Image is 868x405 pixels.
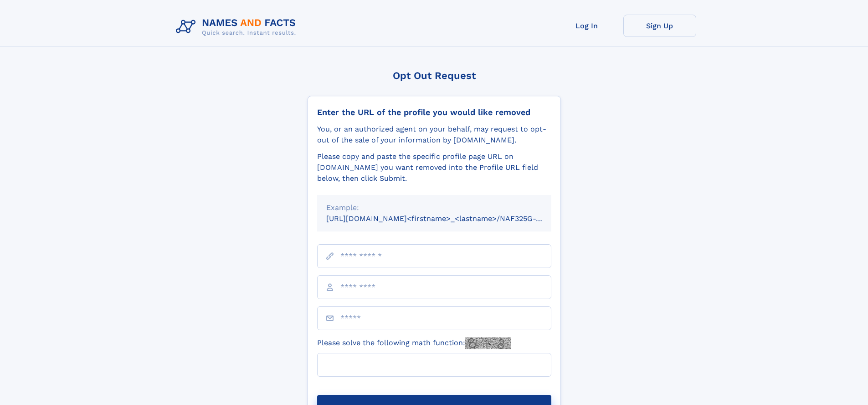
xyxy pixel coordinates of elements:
[623,15,696,37] a: Sign Up
[317,337,511,349] label: Please solve the following math function:
[308,70,561,81] div: Opt Out Request
[172,15,303,39] img: Logo Names and Facts
[317,124,551,146] div: You, or an authorized agent on your behalf, may request to opt-out of the sale of your informatio...
[326,202,542,213] div: Example:
[317,151,551,184] div: Please copy and paste the specific profile page URL on [DOMAIN_NAME] you want removed into the Pr...
[317,107,551,117] div: Enter the URL of the profile you would like removed
[550,15,623,37] a: Log In
[326,214,569,223] small: [URL][DOMAIN_NAME]<firstname>_<lastname>/NAF325G-xxxxxxxx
